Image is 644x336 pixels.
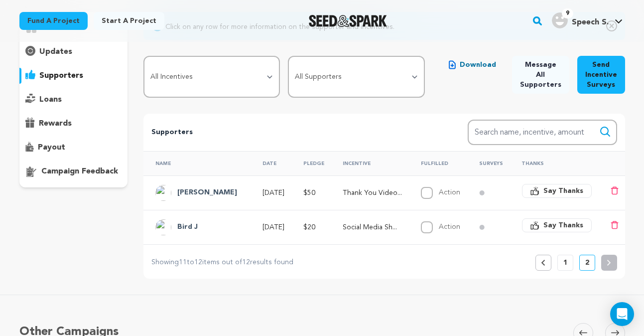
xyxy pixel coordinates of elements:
button: Say Thanks [522,184,592,198]
span: Say Thanks [543,220,583,230]
p: Social Media Shoutout [343,222,403,232]
span: 12 [242,259,250,266]
span: $20 [303,224,315,231]
p: loans [39,94,62,106]
input: Search name, incentive, amount [468,120,617,145]
div: Speech S.'s Profile [552,12,609,28]
p: Supporters [151,127,435,139]
span: Download [460,60,496,70]
span: Speech S.'s Profile [550,10,625,31]
h4: Fryer Mariah [177,187,237,199]
th: Fulfilled [409,151,467,175]
p: rewards [39,118,72,130]
button: loans [19,92,128,108]
span: $50 [303,189,315,196]
p: [DATE] [262,188,285,198]
button: rewards [19,116,128,132]
span: Speech S. [572,18,609,26]
button: Download [441,56,504,74]
a: Seed&Spark Homepage [309,15,387,27]
button: payout [19,140,128,156]
p: updates [39,46,72,58]
button: campaign feedback [19,164,128,179]
th: Pledge [291,151,331,175]
button: Send Incentive Surveys [577,56,625,94]
p: payout [38,142,65,154]
img: ACg8ocKf0XdHUBiSrlXdygUy7bBedOvPhV97aT2I7dW4x9w5fvEER2C3UA=s96-c [155,185,171,201]
button: 2 [579,255,595,271]
span: 11 [179,259,187,266]
p: Showing to items out of results found [151,257,293,269]
button: supporters [19,68,128,84]
span: Message All Supporters [520,60,561,90]
label: Action [439,223,460,230]
span: 9 [562,8,573,18]
img: Seed&Spark Logo Dark Mode [309,15,387,27]
img: ACg8ocL1LdbI7__pDUAc3DEsllNwiYVT9xhvLFATgyI6e4-zXb7lFhGb=s96-c [155,219,171,235]
th: Name [143,151,251,175]
p: Thank You Video (plus previous tiers) [343,188,403,198]
button: updates [19,44,128,60]
a: Fund a project [19,12,88,30]
h4: Bird J [177,221,198,233]
button: Message All Supporters [512,56,569,94]
span: Say Thanks [543,186,583,196]
p: campaign feedback [41,166,118,177]
a: Speech S.'s Profile [550,10,625,28]
th: Surveys [467,151,510,175]
p: supporters [39,70,83,82]
a: Start a project [94,12,164,30]
span: 12 [194,259,202,266]
p: 2 [585,258,589,268]
label: Action [439,189,460,196]
th: Incentive [331,151,409,175]
button: 1 [557,255,573,271]
p: 1 [563,258,567,268]
img: user.png [552,12,568,28]
p: [DATE] [262,222,285,232]
th: Thanks [510,151,599,175]
th: Date [251,151,291,175]
div: Open Intercom Messenger [610,302,634,326]
button: Say Thanks [522,218,592,232]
